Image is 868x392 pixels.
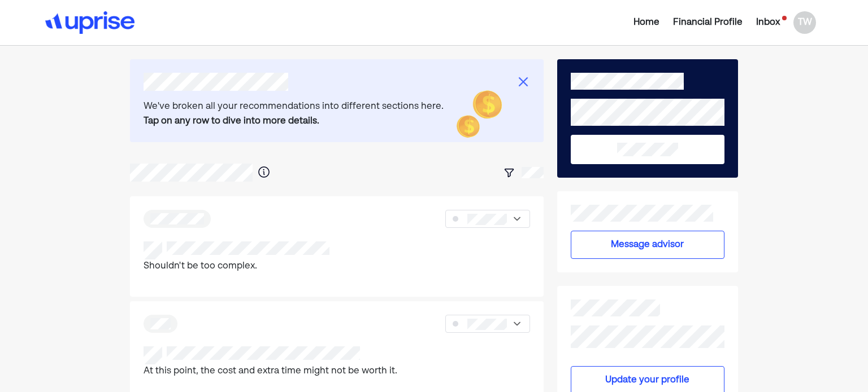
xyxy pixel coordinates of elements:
p: Shouldn't be too complex. [144,259,329,274]
button: Message advisor [571,231,724,259]
div: We've broken all your recommendations into different sections here. [144,100,453,129]
div: TW [793,11,816,34]
div: Home [633,16,659,29]
div: Inbox [756,16,780,29]
b: Tap on any row to dive into more details. [144,117,319,126]
div: Financial Profile [673,16,743,29]
p: At this point, the cost and extra time might not be worth it. [144,364,397,379]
